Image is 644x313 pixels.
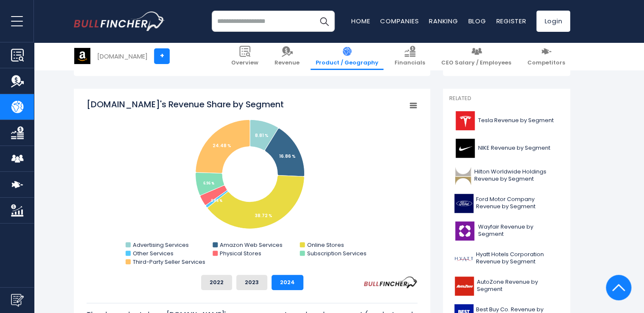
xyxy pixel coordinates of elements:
[441,59,511,67] span: CEO Salary / Employees
[449,219,564,243] a: Wayfair Revenue by Segment
[203,181,214,186] tspan: 6.96 %
[307,249,367,257] text: Subscription Services
[272,275,303,290] button: 2024
[449,164,564,187] a: Hilton Worldwide Holdings Revenue by Segment
[133,258,205,266] text: Third-Party Seller Services
[255,132,269,139] tspan: 8.81 %
[536,11,570,32] a: Login
[478,145,550,152] span: NIKE Revenue by Segment
[436,42,516,70] a: CEO Salary / Employees
[380,17,419,25] a: Companies
[311,42,384,70] a: Product / Geography
[74,11,165,31] img: bullfincher logo
[220,249,261,257] text: Physical Stores
[133,241,189,249] text: Advertising Services
[201,275,232,290] button: 2022
[454,221,475,240] img: W logo
[154,48,170,64] a: +
[269,42,305,70] a: Revenue
[220,241,283,249] text: Amazon Web Services
[449,247,564,270] a: Hyatt Hotels Corporation Revenue by Segment
[236,275,267,290] button: 2023
[211,198,222,203] tspan: 0.85 %
[449,274,564,298] a: AutoZone Revenue by Segment
[454,139,476,158] img: NKE logo
[468,17,486,25] a: Blog
[226,42,263,70] a: Overview
[454,277,474,296] img: AZO logo
[477,279,559,293] span: AutoZone Revenue by Segment
[314,11,335,32] button: Search
[454,111,476,130] img: TSLA logo
[389,42,430,70] a: Financials
[449,109,564,132] a: Tesla Revenue by Segment
[307,241,344,249] text: Online Stores
[74,11,165,31] a: Go to homepage
[454,166,472,185] img: HLT logo
[395,59,425,67] span: Financials
[97,51,148,61] div: [DOMAIN_NAME]
[429,17,458,25] a: Ranking
[454,249,473,268] img: H logo
[449,95,564,102] p: Related
[474,168,559,183] span: Hilton Worldwide Holdings Revenue by Segment
[74,48,90,64] img: AMZN logo
[449,137,564,160] a: NIKE Revenue by Segment
[316,59,378,67] span: Product / Geography
[279,153,296,159] tspan: 16.86 %
[476,251,559,265] span: Hyatt Hotels Corporation Revenue by Segment
[351,17,370,25] a: Home
[87,98,284,110] tspan: [DOMAIN_NAME]'s Revenue Share by Segment
[274,59,300,67] span: Revenue
[476,196,559,210] span: Ford Motor Company Revenue by Segment
[255,212,272,219] tspan: 38.72 %
[454,194,473,213] img: F logo
[87,98,417,268] svg: Amazon.com's Revenue Share by Segment
[449,192,564,215] a: Ford Motor Company Revenue by Segment
[231,59,258,67] span: Overview
[527,59,565,67] span: Competitors
[478,117,554,124] span: Tesla Revenue by Segment
[478,224,559,238] span: Wayfair Revenue by Segment
[496,17,526,25] a: Register
[522,42,570,70] a: Competitors
[133,249,174,257] text: Other Services
[213,143,231,149] tspan: 24.48 %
